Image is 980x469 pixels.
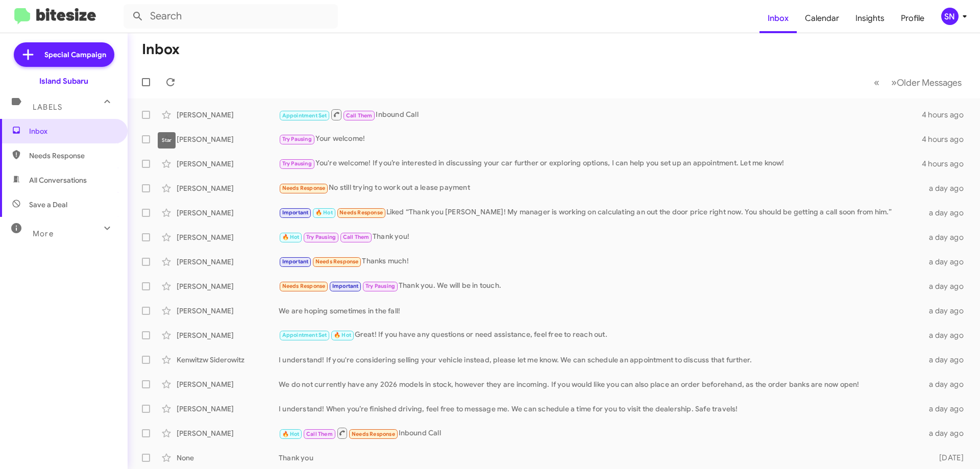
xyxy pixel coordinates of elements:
[279,329,923,341] div: Great! If you have any questions or need assistance, feel free to reach out.
[315,209,333,216] span: 🔥 Hot
[177,257,279,267] div: [PERSON_NAME]
[33,229,54,238] span: More
[346,112,373,119] span: Call Them
[343,234,370,240] span: Call Them
[279,108,922,121] div: Inbound Call
[29,126,116,136] span: Inbox
[279,231,923,243] div: Thank you!
[177,330,279,340] div: [PERSON_NAME]
[332,283,359,289] span: Important
[933,8,969,25] button: SN
[177,232,279,242] div: [PERSON_NAME]
[885,72,968,93] button: Next
[282,112,327,119] span: Appointment Set
[923,257,972,267] div: a day ago
[279,280,923,292] div: Thank you. We will be in touch.
[279,404,923,414] div: I understand! When you’re finished driving, feel free to message me. We can schedule a time for y...
[923,281,972,291] div: a day ago
[922,159,972,169] div: 4 hours ago
[124,4,338,29] input: Search
[279,355,923,365] div: I understand! If you're considering selling your vehicle instead, please let me know. We can sche...
[177,281,279,291] div: [PERSON_NAME]
[177,208,279,218] div: [PERSON_NAME]
[922,110,972,120] div: 4 hours ago
[352,431,395,437] span: Needs Response
[922,134,972,144] div: 4 hours ago
[868,72,886,93] button: Previous
[893,4,933,33] a: Profile
[158,132,176,149] div: Star
[279,379,923,389] div: We do not currently have any 2026 models in stock, however they are incoming. If you would like y...
[33,103,62,112] span: Labels
[177,453,279,463] div: None
[14,42,114,67] a: Special Campaign
[334,332,351,338] span: 🔥 Hot
[39,76,88,86] div: Island Subaru
[339,209,383,216] span: Needs Response
[279,158,922,169] div: You're welcome! If you’re interested in discussing your car further or exploring options, I can h...
[923,208,972,218] div: a day ago
[282,258,309,265] span: Important
[923,404,972,414] div: a day ago
[279,306,923,316] div: We are hoping sometimes in the fall!
[177,404,279,414] div: [PERSON_NAME]
[891,76,897,89] span: »
[282,209,309,216] span: Important
[282,160,312,167] span: Try Pausing
[282,283,326,289] span: Needs Response
[177,159,279,169] div: [PERSON_NAME]
[279,133,922,145] div: Your welcome!
[923,379,972,389] div: a day ago
[923,428,972,438] div: a day ago
[142,41,180,58] h1: Inbox
[279,453,923,463] div: Thank you
[177,306,279,316] div: [PERSON_NAME]
[897,77,962,88] span: Older Messages
[177,134,279,144] div: [PERSON_NAME]
[282,234,300,240] span: 🔥 Hot
[279,427,923,439] div: Inbound Call
[923,306,972,316] div: a day ago
[315,258,359,265] span: Needs Response
[177,183,279,193] div: [PERSON_NAME]
[282,431,300,437] span: 🔥 Hot
[29,200,67,210] span: Save a Deal
[868,72,968,93] nav: Page navigation example
[923,355,972,365] div: a day ago
[177,379,279,389] div: [PERSON_NAME]
[177,428,279,438] div: [PERSON_NAME]
[923,453,972,463] div: [DATE]
[941,8,959,25] div: SN
[923,232,972,242] div: a day ago
[177,355,279,365] div: Kenwitzw Siderowitz
[279,207,923,218] div: Liked “Thank you [PERSON_NAME]! My manager is working on calculating an out the door price right ...
[44,50,106,60] span: Special Campaign
[923,330,972,340] div: a day ago
[874,76,879,89] span: «
[282,332,327,338] span: Appointment Set
[306,431,333,437] span: Call Them
[759,4,797,33] a: Inbox
[847,4,893,33] a: Insights
[29,151,116,161] span: Needs Response
[177,110,279,120] div: [PERSON_NAME]
[279,182,923,194] div: No still trying to work out a lease payment
[279,256,923,267] div: Thanks much!
[29,175,87,185] span: All Conversations
[797,4,847,33] a: Calendar
[282,185,326,191] span: Needs Response
[923,183,972,193] div: a day ago
[365,283,395,289] span: Try Pausing
[282,136,312,142] span: Try Pausing
[306,234,336,240] span: Try Pausing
